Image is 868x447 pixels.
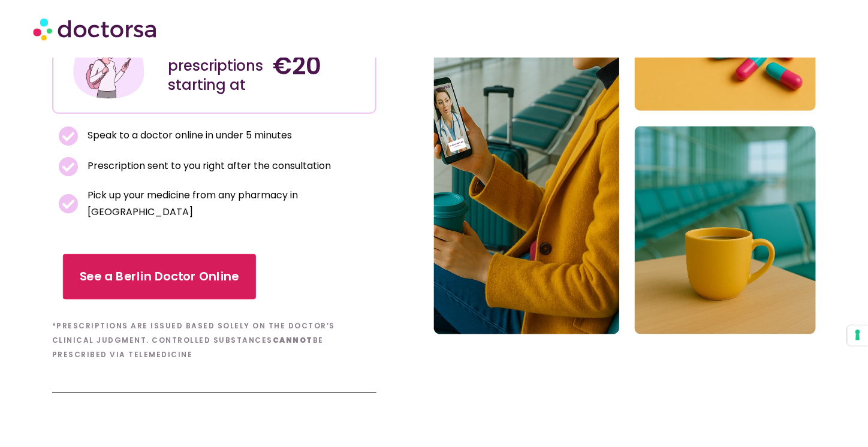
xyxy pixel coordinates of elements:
[80,268,239,286] span: See a Berlin Doctor Online
[273,52,367,80] h4: €20
[52,319,377,362] h6: *Prescriptions are issued based solely on the doctor’s clinical judgment. Controlled substances b...
[848,325,868,346] button: Your consent preferences for tracking technologies
[63,255,256,300] a: See a Berlin Doctor Online
[85,127,292,144] span: Speak to a doctor online in under 5 minutes
[85,158,331,174] span: Prescription sent to you right after the consultation
[273,335,313,345] b: cannot
[71,29,146,104] img: Illustration depicting a young woman in a casual outfit, engaged with her smartphone. She has a p...
[85,187,370,221] span: Pick up your medicine from any pharmacy in [GEOGRAPHIC_DATA]
[168,37,261,95] div: Online prescriptions starting at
